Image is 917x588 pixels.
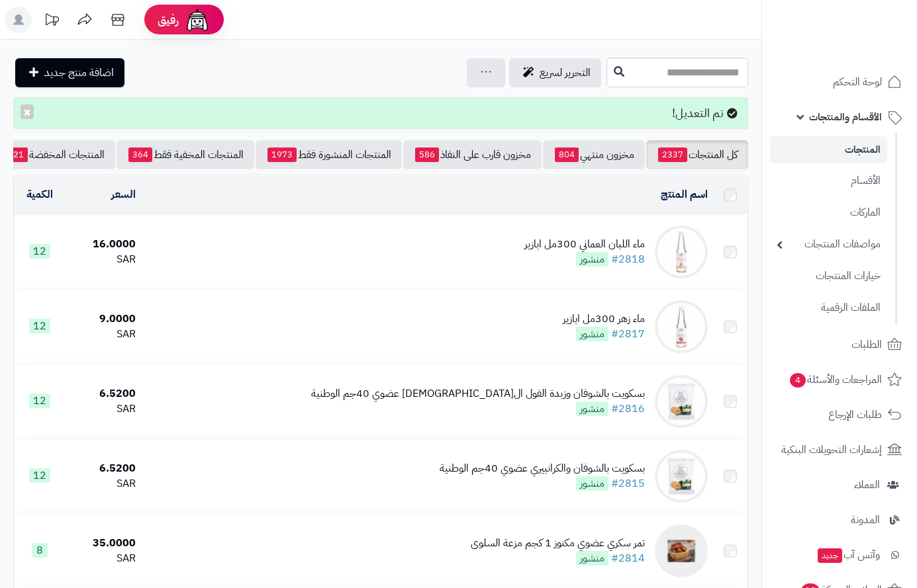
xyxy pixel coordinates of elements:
a: الطلبات [770,329,909,360]
a: طلبات الإرجاع [770,399,909,431]
span: الأقسام والمنتجات [809,108,882,126]
span: 21 [9,147,28,162]
div: تم التعديل! [13,97,748,129]
a: المراجعات والأسئلة4 [770,364,909,396]
a: اضافة منتج جديد [15,58,124,87]
div: بسكويت بالشوفان وزبدة الفول ال[DEMOGRAPHIC_DATA] عضوي 40جم الوطنية [311,386,645,401]
div: SAR [72,401,136,417]
a: مواصفات المنتجات [770,230,887,259]
div: 6.5200 [72,386,136,401]
span: منشور [576,252,608,267]
span: طلبات الإرجاع [828,405,882,424]
div: 9.0000 [72,312,136,327]
button: × [21,105,34,119]
div: ماء زهر 300مل ابازير [563,312,645,327]
a: الكمية [26,187,53,202]
span: 4 [790,373,806,388]
a: المنتجات المخفية فقط364 [117,140,254,169]
div: ماء اللبان العماني 300مل ابازير [524,237,645,252]
span: التحرير لسريع [540,65,591,81]
span: 12 [29,244,50,259]
img: تمر سكري عضوي مكنوز 1 كجم مزعة السلوى [655,525,708,577]
img: بسكويت بالشوفان والكرانبيري عضوي 40جم الوطنية [655,450,708,503]
span: المراجعات والأسئلة [789,370,882,389]
a: كل المنتجات2337 [646,140,748,169]
div: SAR [72,327,136,342]
span: جديد [818,548,842,563]
img: logo-2.png [827,35,904,63]
div: SAR [72,252,136,267]
img: ai-face.png [184,7,211,33]
div: SAR [72,551,136,566]
span: 804 [555,147,579,162]
a: المنتجات المنشورة فقط1973 [256,140,402,169]
span: الطلبات [851,335,882,354]
a: #2814 [611,550,645,566]
span: المدونة [851,511,880,529]
span: 12 [29,394,50,408]
a: التحرير لسريع [509,58,601,87]
a: السعر [111,187,136,202]
span: منشور [576,551,608,566]
a: مخزون قارب على النفاذ586 [403,140,542,169]
div: SAR [72,476,136,491]
a: الأقسام [770,167,887,195]
a: اسم المنتج [661,187,708,202]
a: #2818 [611,251,645,267]
span: 586 [415,147,439,162]
span: رفيق [158,12,179,28]
a: المدونة [770,504,909,536]
span: منشور [576,327,608,341]
a: #2817 [611,326,645,342]
span: 8 [32,543,48,558]
a: تحديثات المنصة [35,7,68,36]
div: 6.5200 [72,461,136,476]
img: ماء زهر 300مل ابازير [655,300,708,353]
a: خيارات المنتجات [770,262,887,290]
div: 35.0000 [72,536,136,551]
span: اضافة منتج جديد [44,65,114,81]
span: 1973 [267,147,297,162]
a: مخزون منتهي804 [543,140,645,169]
a: #2815 [611,476,645,491]
a: المنتجات [770,136,887,163]
span: منشور [576,476,608,491]
a: الملفات الرقمية [770,294,887,322]
span: 2337 [658,147,687,162]
span: منشور [576,401,608,416]
span: العملاء [854,476,880,494]
img: ماء اللبان العماني 300مل ابازير [655,226,708,278]
div: بسكويت بالشوفان والكرانبيري عضوي 40جم الوطنية [440,461,645,476]
span: لوحة التحكم [833,73,882,91]
span: 12 [29,468,50,483]
div: 16.0000 [72,237,136,252]
a: العملاء [770,469,909,501]
a: لوحة التحكم [770,66,909,98]
span: إشعارات التحويلات البنكية [781,441,882,459]
a: #2816 [611,401,645,417]
a: إشعارات التحويلات البنكية [770,434,909,466]
img: بسكويت بالشوفان وزبدة الفول السوداني عضوي 40جم الوطنية [655,375,708,428]
span: 12 [29,319,50,333]
span: وآتس آب [816,546,880,564]
div: تمر سكري عضوي مكنوز 1 كجم مزعة السلوى [471,536,645,551]
a: وآتس آبجديد [770,539,909,571]
a: الماركات [770,198,887,227]
span: 364 [128,147,152,162]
